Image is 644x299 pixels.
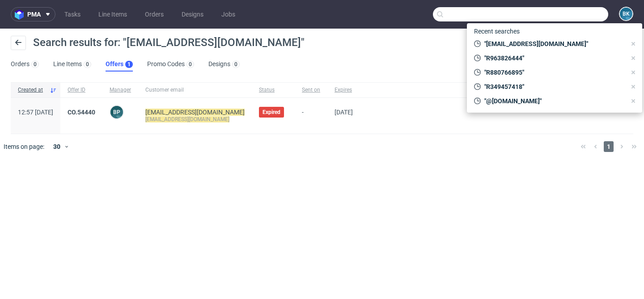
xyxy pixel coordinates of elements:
span: 12:57 [DATE] [18,109,53,116]
span: "[EMAIL_ADDRESS][DOMAIN_NAME]" [481,39,626,48]
div: 0 [234,61,237,67]
span: Customer email [145,86,245,94]
a: Designs [176,7,209,21]
div: 30 [48,140,64,153]
span: Status [259,86,288,94]
div: 1 [127,61,131,67]
button: pma [11,7,55,21]
figcaption: BP [110,106,123,118]
span: Offer ID [68,86,95,94]
a: Line Items0 [53,57,91,72]
span: Search results for: "[EMAIL_ADDRESS][DOMAIN_NAME]" [33,36,305,49]
span: "R880766895" [481,68,626,77]
span: Expires [335,86,353,94]
div: 0 [189,61,192,67]
span: [DATE] [335,109,353,116]
a: Tasks [59,7,86,21]
span: Items on page: [4,142,44,151]
a: Orders0 [11,57,39,72]
span: 1 [604,141,614,152]
span: Created at [18,86,46,94]
a: Jobs [216,7,241,21]
span: "R963826444" [481,54,626,63]
span: Expired [263,109,280,116]
span: "@[DOMAIN_NAME]" [481,97,626,105]
a: Offers1 [106,57,133,72]
span: pma [27,11,41,17]
a: Promo Codes0 [147,57,194,72]
span: Manager [110,86,131,94]
span: "R349457418" [481,82,626,91]
figcaption: BK [620,8,632,20]
div: 0 [34,61,37,67]
mark: [EMAIL_ADDRESS][DOMAIN_NAME] [145,116,229,122]
a: Line Items [93,7,132,21]
a: CO.54440 [68,109,95,116]
img: logo [15,9,27,20]
span: Recent searches [470,24,523,38]
a: Orders [140,7,169,21]
div: 0 [86,61,89,67]
a: Designs0 [208,57,240,72]
span: - [302,109,320,123]
mark: [EMAIL_ADDRESS][DOMAIN_NAME] [145,109,245,116]
span: Sent on [302,86,320,94]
